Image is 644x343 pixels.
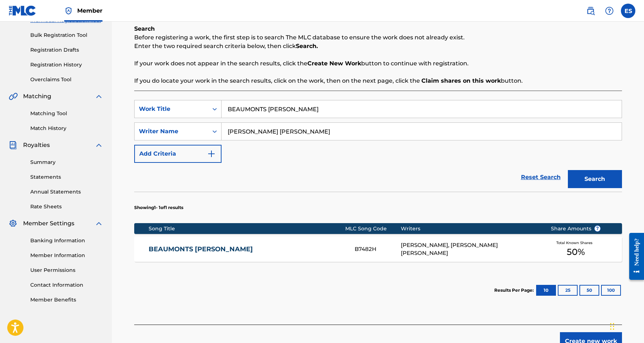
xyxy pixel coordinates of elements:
span: Royalties [23,141,50,149]
span: Share Amounts [551,225,601,233]
a: Public Search [583,4,598,18]
img: Matching [9,92,18,101]
iframe: Chat Widget [608,308,644,343]
img: expand [95,141,103,149]
button: 50 [579,285,599,296]
a: Annual Statements [30,188,103,196]
img: search [586,6,595,15]
a: Registration Drafts [30,46,103,54]
button: Search [568,170,622,188]
span: Member [77,6,102,15]
div: [PERSON_NAME], [PERSON_NAME] [PERSON_NAME] [401,241,540,257]
button: 25 [558,285,578,296]
img: 9d2ae6d4665cec9f34b9.svg [207,149,216,158]
div: Help [602,4,617,18]
span: Matching [23,92,51,101]
button: Add Criteria [134,145,222,163]
a: Registration History [30,61,103,69]
iframe: Resource Center [624,227,644,286]
b: Search [134,25,155,32]
strong: Claim shares on this work [421,77,501,84]
a: BEAUMONTS [PERSON_NAME] [149,245,345,253]
span: Member Settings [23,219,74,228]
div: Song Title [149,225,345,233]
img: help [605,6,614,15]
p: Results Per Page: [494,287,535,294]
div: Work Title [139,105,204,113]
div: Writer Name [139,127,204,136]
span: 50 % [567,246,585,259]
img: expand [95,92,103,101]
button: 10 [536,285,556,296]
p: Showing 1 - 1 of 1 results [134,204,183,211]
p: Before registering a work, the first step is to search The MLC database to ensure the work does n... [134,33,622,42]
span: Total Known Shares [556,240,595,246]
a: Rate Sheets [30,203,103,210]
div: Drag [610,316,614,337]
div: B7482H [355,245,401,253]
div: Writers [401,225,540,233]
form: Search Form [134,100,622,192]
strong: Create New Work [307,60,361,67]
a: Contact Information [30,281,103,289]
button: 100 [601,285,621,296]
strong: Search. [296,43,318,49]
span: ? [595,226,600,231]
p: If you do locate your work in the search results, click on the work, then on the next page, click... [134,77,622,85]
a: Statements [30,173,103,181]
a: Member Information [30,252,103,259]
div: MLC Song Code [345,225,401,233]
p: Enter the two required search criteria below, then click [134,42,622,51]
img: Royalties [9,141,17,149]
a: Bulk Registration Tool [30,31,103,39]
p: If your work does not appear in the search results, click the button to continue with registration. [134,59,622,68]
img: Member Settings [9,219,17,228]
a: Reset Search [517,169,564,185]
div: User Menu [621,4,635,18]
a: Overclaims Tool [30,76,103,83]
img: expand [95,219,103,228]
img: MLC Logo [9,5,36,16]
a: Match History [30,125,103,132]
a: Member Benefits [30,296,103,304]
a: Summary [30,159,103,166]
a: Matching Tool [30,110,103,117]
img: Top Rightsholder [64,6,73,15]
a: User Permissions [30,266,103,274]
a: Banking Information [30,237,103,244]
